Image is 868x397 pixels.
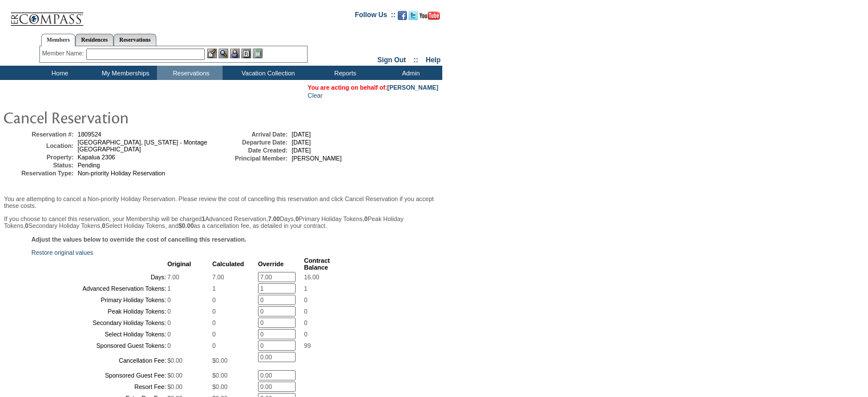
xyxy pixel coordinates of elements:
[33,272,166,282] td: Days:
[377,56,406,64] a: Sign Out
[292,131,311,138] span: [DATE]
[212,308,216,315] span: 0
[212,285,216,292] span: 1
[409,14,418,21] a: Follow us on Twitter
[219,139,288,146] td: Departure Date:
[292,147,311,154] span: [DATE]
[304,274,320,280] span: 16.00
[10,3,84,26] img: Compass Home
[41,34,76,46] a: Members
[304,257,330,271] b: Contract Balance
[219,49,228,58] img: View
[308,84,438,91] span: You are acting on behalf of:
[212,274,224,280] span: 7.00
[219,147,288,154] td: Date Created:
[167,296,171,303] span: 0
[33,318,166,328] td: Secondary Holiday Tokens:
[3,106,231,129] img: pgTtlCancelRes.gif
[78,154,115,161] span: Kapalua 2306
[292,139,311,146] span: [DATE]
[304,342,311,349] span: 99
[387,84,438,91] a: [PERSON_NAME]
[167,357,183,364] span: $0.00
[167,260,191,267] b: Original
[33,295,166,305] td: Primary Holiday Tokens:
[114,34,156,46] a: Reservations
[364,215,368,222] b: 0
[78,139,207,153] span: [GEOGRAPHIC_DATA], [US_STATE] - Montage [GEOGRAPHIC_DATA]
[31,249,93,256] a: Restore original values
[91,66,157,80] td: My Memberships
[207,49,217,58] img: b_edit.gif
[296,215,299,222] b: 0
[25,222,29,229] b: 0
[268,215,280,222] b: 7.00
[167,274,179,280] span: 7.00
[5,170,74,177] td: Reservation Type:
[78,131,102,138] span: 1809524
[33,283,166,294] td: Advanced Reservation Tokens:
[167,319,171,326] span: 0
[42,49,86,58] div: Member Name:
[212,319,216,326] span: 0
[230,49,240,58] img: Impersonate
[212,383,228,390] span: $0.00
[4,215,438,229] p: If you choose to cancel this reservation, your Membership will be charged Advanced Reservation, D...
[78,162,100,169] span: Pending
[304,331,308,338] span: 0
[304,285,308,292] span: 1
[419,14,440,21] a: Subscribe to our YouTube Channel
[419,11,440,20] img: Subscribe to our YouTube Channel
[223,66,311,80] td: Vacation Collection
[5,162,74,169] td: Status:
[212,342,216,349] span: 0
[258,260,284,267] b: Override
[5,131,74,138] td: Reservation #:
[5,139,74,153] td: Location:
[167,285,171,292] span: 1
[26,66,91,80] td: Home
[78,170,165,177] span: Non-priority Holiday Reservation
[398,14,407,21] a: Become our fan on Facebook
[212,372,228,379] span: $0.00
[398,11,407,20] img: Become our fan on Facebook
[167,331,171,338] span: 0
[167,308,171,315] span: 0
[355,10,395,23] td: Follow Us ::
[33,340,166,351] td: Sponsored Guest Tokens:
[212,260,244,267] b: Calculated
[304,296,308,303] span: 0
[167,342,171,349] span: 0
[308,92,322,99] a: Clear
[179,222,194,229] b: $0.00
[202,215,205,222] b: 1
[33,382,166,392] td: Resort Fee:
[167,372,183,379] span: $0.00
[311,66,377,80] td: Reports
[212,296,216,303] span: 0
[409,11,418,20] img: Follow us on Twitter
[414,56,418,64] span: ::
[304,319,308,326] span: 0
[75,34,114,46] a: Residences
[33,329,166,339] td: Select Holiday Tokens:
[241,49,251,58] img: Reservations
[212,331,216,338] span: 0
[4,195,438,209] p: You are attempting to cancel a Non-priority Holiday Reservation. Please review the cost of cancel...
[292,155,342,162] span: [PERSON_NAME]
[33,306,166,316] td: Peak Holiday Tokens:
[33,352,166,369] td: Cancellation Fee:
[219,131,288,138] td: Arrival Date:
[219,155,288,162] td: Principal Member:
[31,236,247,243] b: Adjust the values below to override the cost of cancelling this reservation.
[102,222,106,229] b: 0
[212,357,228,364] span: $0.00
[5,154,74,161] td: Property:
[167,383,183,390] span: $0.00
[157,66,223,80] td: Reservations
[377,66,442,80] td: Admin
[304,308,308,315] span: 0
[33,370,166,380] td: Sponsored Guest Fee:
[253,49,263,58] img: b_calculator.gif
[426,56,441,64] a: Help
